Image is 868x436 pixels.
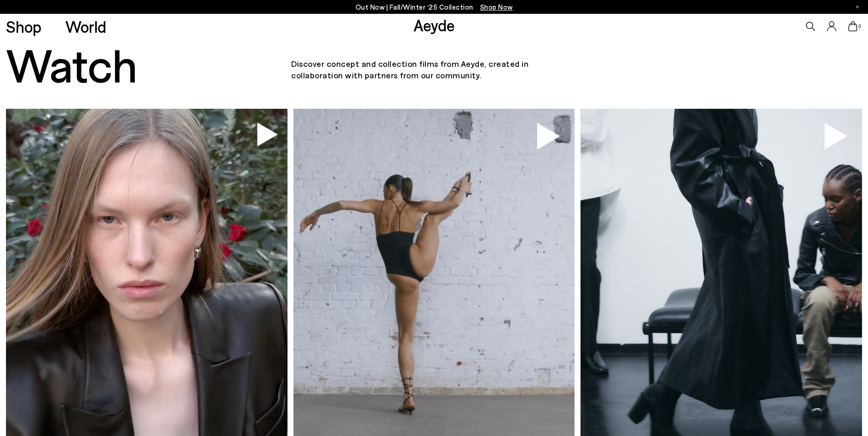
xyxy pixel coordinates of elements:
div: Discover concept and collection films from Aeyde, created in collaboration with partners from our... [291,58,576,81]
a: Aeyde [414,15,455,35]
span: Navigate to /collections/new-in [480,3,513,11]
p: Out Now | Fall/Winter ‘25 Collection [356,1,513,13]
a: World [65,18,106,35]
a: 0 [848,21,857,31]
a: Shop [6,18,41,35]
span: 0 [857,24,862,29]
div: Watch [6,39,291,89]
